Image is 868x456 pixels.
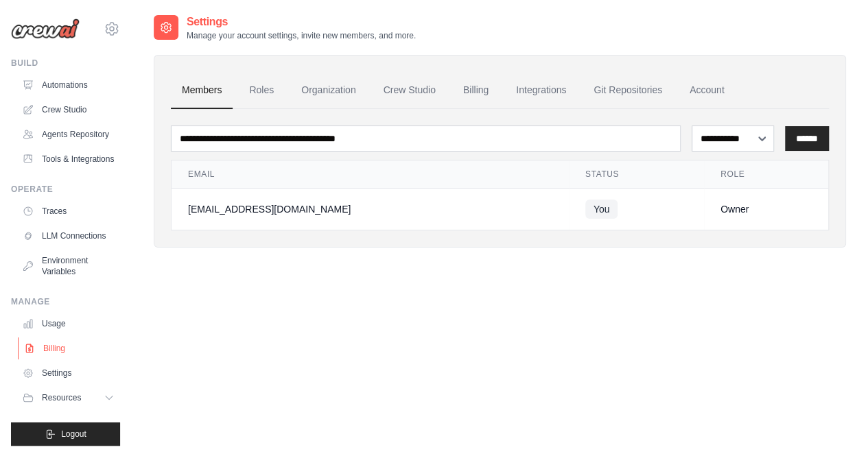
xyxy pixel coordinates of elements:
div: Manage [11,296,120,307]
a: Git Repositories [583,72,673,109]
a: Integrations [505,72,577,109]
th: Email [172,160,569,189]
a: Members [171,72,233,109]
h2: Settings [187,14,416,30]
a: Account [679,72,736,109]
a: Roles [238,72,285,109]
th: Role [704,160,828,189]
div: Owner [720,202,812,216]
button: Resources [16,387,120,409]
a: LLM Connections [16,225,120,247]
span: Logout [61,429,86,440]
a: Billing [18,337,121,359]
a: Crew Studio [16,99,120,121]
span: Resources [42,392,81,403]
div: Operate [11,184,120,195]
th: Status [569,160,704,189]
a: Automations [16,74,120,96]
div: Build [11,58,120,69]
img: Logo [11,19,80,39]
a: Settings [16,362,120,384]
button: Logout [11,422,120,446]
a: Traces [16,200,120,222]
a: Agents Repository [16,123,120,145]
p: Manage your account settings, invite new members, and more. [187,30,416,41]
div: [EMAIL_ADDRESS][DOMAIN_NAME] [188,202,552,216]
a: Environment Variables [16,250,120,283]
a: Billing [452,72,500,109]
span: You [585,200,618,219]
a: Organization [290,72,366,109]
a: Crew Studio [373,72,447,109]
a: Usage [16,313,120,335]
a: Tools & Integrations [16,148,120,170]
